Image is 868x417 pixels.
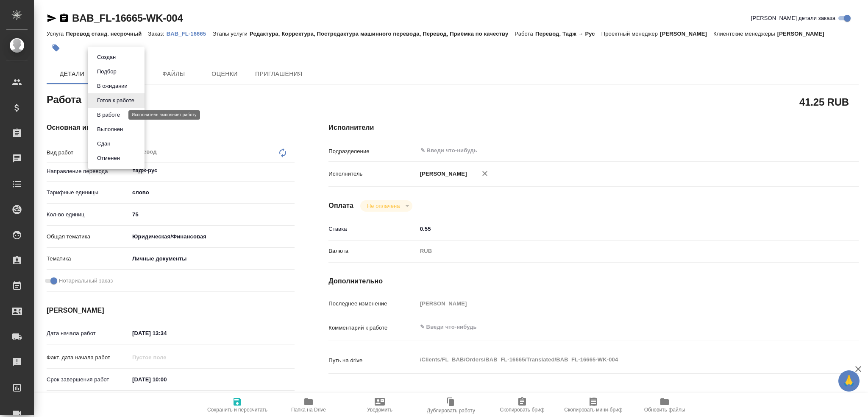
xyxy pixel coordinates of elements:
[95,96,137,105] button: Готов к работе
[95,53,118,62] button: Создан
[95,110,122,120] button: В работе
[95,154,122,163] button: Отменен
[95,139,113,148] button: Сдан
[95,81,130,91] button: В ожидании
[95,67,119,76] button: Подбор
[95,125,125,134] button: Выполнен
